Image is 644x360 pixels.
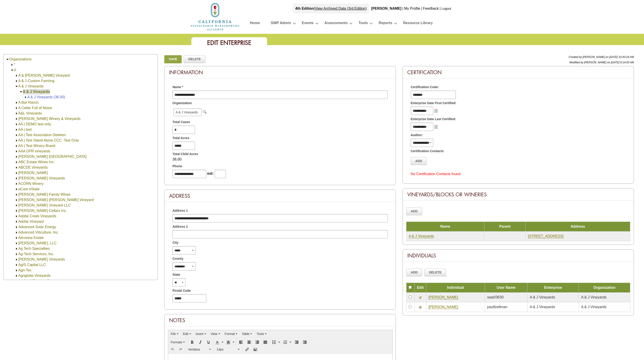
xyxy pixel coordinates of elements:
a: View Archived Data (3rd Edition) [315,7,367,10]
img: Expand AA | Test Stand Alone CCC -Test Only [15,139,18,142]
img: Expand Adobe Creek Vineyards [15,215,18,218]
span: City [172,240,178,245]
span: Insert [196,332,204,336]
a: [PERSON_NAME] [PERSON_NAME] Vineyard [18,198,94,202]
span: Edit [183,332,188,336]
a: SWP Admin [271,20,291,28]
div: Information [165,66,395,78]
a: A & [PERSON_NAME] Vineyard [18,73,70,77]
img: logo_cswa2x.png [190,2,240,31]
b: [PERSON_NAME] [371,7,401,10]
a: [PERSON_NAME] Family Wines [18,193,71,196]
a: Resource Library [403,20,433,28]
a: Agriland Farming Co., Inc. [18,279,60,283]
a: aCure eState [18,187,39,191]
a: [PERSON_NAME] [GEOGRAPHIC_DATA] [18,155,87,158]
img: Expand Agri-Tec [15,269,18,272]
a: Agriglobe Vineyards [18,274,50,277]
a: Home [250,20,260,28]
span: Verdana [188,347,208,352]
span: Certification Contacts: [411,149,445,154]
span: Total Acres [172,136,189,140]
span: Total Cases [172,120,190,124]
div: Redo [177,346,184,353]
a: Advanced Solar Energy [18,225,56,229]
td: Parent [484,222,525,232]
a: [PERSON_NAME] Vineyards [18,257,65,261]
span: Address 1 [172,208,188,213]
a: [PERSON_NAME] Winery & Vineyards [18,117,80,121]
span: County [172,256,183,261]
img: Choose a date [434,109,438,112]
span: Certification Code: [411,85,439,89]
a: [PERSON_NAME] Cellars Inc. [18,209,67,213]
div: Text color [214,339,225,346]
a: Advanced Viticulture, Inc. [18,230,59,234]
a: AgIS Capital LLC [18,263,46,267]
img: Expand Adobe Vineyard [15,220,18,223]
span: No Certification Contacts found [411,172,461,176]
img: Expand Adelaida Cellars Inc. [15,209,18,213]
a: [PERSON_NAME] [429,295,458,299]
span: Edit Enterprise [207,39,251,47]
a: ACORN Winery [18,182,44,186]
span: State [172,272,180,277]
span: Name * [172,85,183,89]
span: A & J Vineyards [174,108,202,116]
td: Individual [426,283,485,293]
img: Expand A Cellar Full of Noise [15,106,18,110]
img: Expand AA | test [15,128,18,131]
td: Name [406,222,484,232]
img: Expand A & J Vineyards (36.00) [24,96,27,99]
span: swp03630 [487,295,504,299]
a: Reports [379,20,392,28]
img: Expand ABC Estate Wines Inc. [15,161,18,164]
a: ABCDE Vineyards [18,165,48,169]
a: Ag-Tech Services, Inc. [18,252,54,256]
img: Collapse A & J Vineyards [19,90,23,94]
img: Expand AA | Test Association Deletion [15,133,18,137]
img: Expand ACORN Winery [15,182,18,186]
img: Expand A&L Vineyards [15,112,18,115]
img: Choose a date [434,125,438,128]
a: A Cellar Full of Noise [18,106,52,110]
img: Expand Ag Tech Specialties [15,247,18,250]
a: Aerovina Estate [18,236,44,240]
span: A & J Vineyards [581,305,607,309]
span: Enterprise Date First Certified: [411,101,456,105]
a: Organizations [9,57,32,61]
span: Table [242,332,249,336]
div: Numbered list [282,339,292,346]
a: Home [190,14,240,18]
a: A & J Vineyards [23,90,50,94]
img: Expand Aerovina Estate [15,236,18,240]
a: [PERSON_NAME] [18,171,48,175]
td: Address [525,222,630,232]
a: [PERSON_NAME] [429,305,458,309]
a: A & J Custom Farming [18,79,54,83]
a: Delete [184,55,205,63]
img: Expand AAA DPR vineyards [15,150,18,153]
div: Individuals [403,250,634,262]
div: Align center [245,339,253,346]
div: | [293,4,369,14]
img: Collapse A & J Vineyards [15,85,18,88]
img: Expand Advanced Viticulture, Inc. [15,231,18,234]
span: Formats [171,340,182,344]
a: Events [302,20,314,28]
div: Italic [197,339,204,346]
td: Edit [415,283,426,293]
td: User Name [485,283,527,293]
img: Expand * [10,63,14,66]
img: Expand Adams Knoll Vineyard [15,198,18,202]
div: Font Family [186,346,213,353]
span: Auditor: [411,133,423,138]
a: Save [164,55,181,63]
a: AA | DEMO test only [18,122,51,126]
a: [PERSON_NAME], LLC [18,241,57,245]
div: | [439,4,441,14]
a: Agri-Tec [18,268,32,272]
img: Expand A Bar Ranch [15,101,18,104]
a: Add [406,268,422,276]
a: ABC Estate Wines Inc. [18,160,55,164]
